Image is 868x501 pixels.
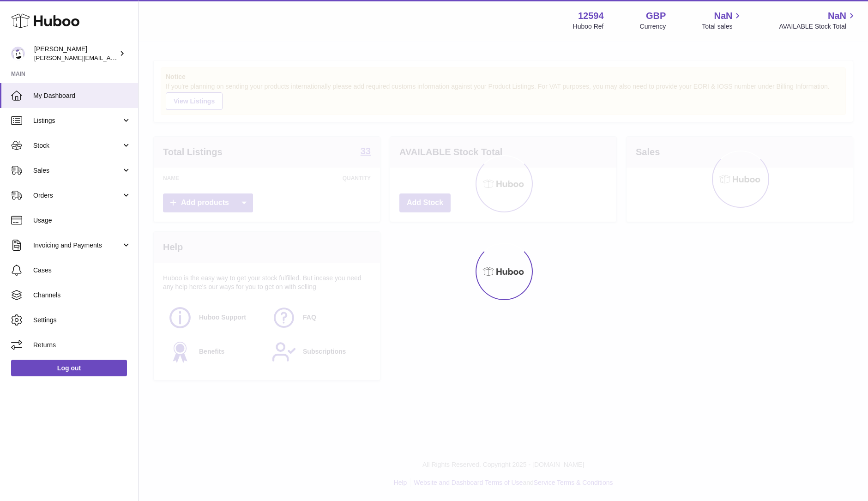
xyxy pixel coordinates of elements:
[33,316,131,325] span: Settings
[34,45,117,62] div: [PERSON_NAME]
[714,10,732,22] span: NaN
[640,22,666,31] div: Currency
[33,191,121,200] span: Orders
[33,291,131,300] span: Channels
[33,266,131,275] span: Cases
[33,341,131,350] span: Returns
[33,166,121,175] span: Sales
[646,10,666,22] strong: GBP
[578,10,604,22] strong: 12594
[779,10,857,31] a: NaN AVAILABLE Stock Total
[702,10,743,31] a: NaN Total sales
[34,54,185,61] span: [PERSON_NAME][EMAIL_ADDRESS][DOMAIN_NAME]
[11,360,127,376] a: Log out
[573,22,604,31] div: Huboo Ref
[779,22,857,31] span: AVAILABLE Stock Total
[11,47,25,60] img: owen@wearemakewaves.com
[33,216,131,225] span: Usage
[702,22,743,31] span: Total sales
[828,10,846,22] span: NaN
[33,241,121,250] span: Invoicing and Payments
[33,116,121,125] span: Listings
[33,91,131,100] span: My Dashboard
[33,141,121,150] span: Stock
